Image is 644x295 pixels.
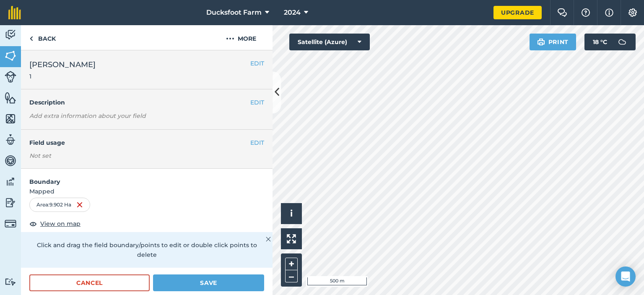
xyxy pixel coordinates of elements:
[285,270,298,282] button: –
[266,234,271,244] img: svg+xml;base64,PHN2ZyB4bWxucz0iaHR0cDovL3d3dy53My5vcmcvMjAwMC9zdmciIHdpZHRoPSIyMiIgaGVpZ2h0PSIzMC...
[290,208,293,219] span: i
[5,278,16,286] img: svg+xml;base64,PD94bWwgdmVyc2lvbj0iMS4wIiBlbmNvZGluZz0idXRmLTgiPz4KPCEtLSBHZW5lcmF0b3I6IEFkb2JlIE...
[21,25,64,50] a: Back
[226,34,234,44] img: svg+xml;base64,PHN2ZyB4bWxucz0iaHR0cDovL3d3dy53My5vcmcvMjAwMC9zdmciIHdpZHRoPSIyMCIgaGVpZ2h0PSIyNC...
[605,8,613,18] img: svg+xml;base64,PHN2ZyB4bWxucz0iaHR0cDovL3d3dy53My5vcmcvMjAwMC9zdmciIHdpZHRoPSIxNyIgaGVpZ2h0PSIxNy...
[29,98,264,107] h4: Description
[153,274,264,291] button: Save
[29,34,33,44] img: svg+xml;base64,PHN2ZyB4bWxucz0iaHR0cDovL3d3dy53My5vcmcvMjAwMC9zdmciIHdpZHRoPSI5IiBoZWlnaHQ9IjI0Ii...
[537,37,545,47] img: svg+xml;base64,PHN2ZyB4bWxucz0iaHR0cDovL3d3dy53My5vcmcvMjAwMC9zdmciIHdpZHRoPSIxOSIgaGVpZ2h0PSIyNC...
[285,258,298,270] button: +
[29,274,150,291] button: Cancel
[5,71,16,83] img: svg+xml;base64,PD94bWwgdmVyc2lvbj0iMS4wIiBlbmNvZGluZz0idXRmLTgiPz4KPCEtLSBHZW5lcmF0b3I6IEFkb2JlIE...
[5,29,16,41] img: svg+xml;base64,PD94bWwgdmVyc2lvbj0iMS4wIiBlbmNvZGluZz0idXRmLTgiPz4KPCEtLSBHZW5lcmF0b3I6IEFkb2JlIE...
[593,34,607,50] span: 18 ° C
[581,8,591,17] img: A question mark icon
[8,6,21,19] img: fieldmargin Logo
[493,6,542,19] a: Upgrade
[5,91,16,104] img: svg+xml;base64,PHN2ZyB4bWxucz0iaHR0cDovL3d3dy53My5vcmcvMjAwMC9zdmciIHdpZHRoPSI1NiIgaGVpZ2h0PSI2MC...
[584,34,636,50] button: 18 °C
[5,50,16,62] img: svg+xml;base64,PHN2ZyB4bWxucz0iaHR0cDovL3d3dy53My5vcmcvMjAwMC9zdmciIHdpZHRoPSI1NiIgaGVpZ2h0PSI2MC...
[29,72,96,81] span: 1
[530,34,576,50] button: Print
[289,34,370,50] button: Satellite (Azure)
[5,154,16,167] img: svg+xml;base64,PD94bWwgdmVyc2lvbj0iMS4wIiBlbmNvZGluZz0idXRmLTgiPz4KPCEtLSBHZW5lcmF0b3I6IEFkb2JlIE...
[29,219,80,229] button: View on map
[250,98,264,107] button: EDIT
[5,218,16,230] img: svg+xml;base64,PD94bWwgdmVyc2lvbj0iMS4wIiBlbmNvZGluZz0idXRmLTgiPz4KPCEtLSBHZW5lcmF0b3I6IEFkb2JlIE...
[5,175,16,188] img: svg+xml;base64,PD94bWwgdmVyc2lvbj0iMS4wIiBlbmNvZGluZz0idXRmLTgiPz4KPCEtLSBHZW5lcmF0b3I6IEFkb2JlIE...
[615,266,636,287] div: Open Intercom Messenger
[29,219,37,229] img: svg+xml;base64,PHN2ZyB4bWxucz0iaHR0cDovL3d3dy53My5vcmcvMjAwMC9zdmciIHdpZHRoPSIxOCIgaGVpZ2h0PSIyNC...
[76,200,83,210] img: svg+xml;base64,PHN2ZyB4bWxucz0iaHR0cDovL3d3dy53My5vcmcvMjAwMC9zdmciIHdpZHRoPSIxNiIgaGVpZ2h0PSIyNC...
[5,133,16,146] img: svg+xml;base64,PD94bWwgdmVyc2lvbj0iMS4wIiBlbmNvZGluZz0idXRmLTgiPz4KPCEtLSBHZW5lcmF0b3I6IEFkb2JlIE...
[614,34,631,50] img: svg+xml;base64,PD94bWwgdmVyc2lvbj0iMS4wIiBlbmNvZGluZz0idXRmLTgiPz4KPCEtLSBHZW5lcmF0b3I6IEFkb2JlIE...
[284,8,301,18] span: 2024
[287,234,296,243] img: Four arrows, one pointing top left, one top right, one bottom right and the last bottom left
[29,151,264,160] div: Not set
[29,112,146,120] em: Add extra information about your field
[29,138,250,147] h4: Field usage
[281,203,302,224] button: i
[21,169,273,186] h4: Boundary
[250,138,264,147] button: EDIT
[210,25,273,50] button: More
[5,112,16,125] img: svg+xml;base64,PHN2ZyB4bWxucz0iaHR0cDovL3d3dy53My5vcmcvMjAwMC9zdmciIHdpZHRoPSI1NiIgaGVpZ2h0PSI2MC...
[628,8,638,17] img: A cog icon
[29,59,96,70] span: [PERSON_NAME]
[206,8,262,18] span: Ducksfoot Farm
[557,8,567,17] img: Two speech bubbles overlapping with the left bubble in the forefront
[29,240,264,259] p: Click and drag the field boundary/points to edit or double click points to delete
[250,59,264,68] button: EDIT
[40,219,80,228] span: View on map
[21,187,273,196] span: Mapped
[29,198,90,212] div: Area : 9.902 Ha
[5,196,16,209] img: svg+xml;base64,PD94bWwgdmVyc2lvbj0iMS4wIiBlbmNvZGluZz0idXRmLTgiPz4KPCEtLSBHZW5lcmF0b3I6IEFkb2JlIE...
